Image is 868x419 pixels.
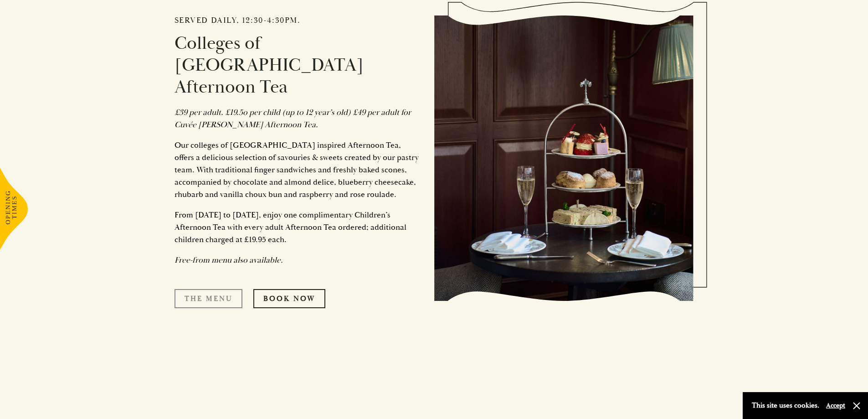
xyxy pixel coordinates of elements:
[175,289,242,308] a: The Menu
[175,255,283,265] em: Free-from menu also available.
[175,107,411,130] em: £39 per adult. £19.5o per child (up to 12 year’s old) £49 per adult for Cuvée [PERSON_NAME] After...
[852,401,861,410] button: Close and accept
[752,399,819,412] p: This site uses cookies.
[253,289,325,308] a: Book Now
[175,139,421,201] p: Our colleges of [GEOGRAPHIC_DATA] inspired Afternoon Tea, offers a delicious selection of savouri...
[175,16,421,26] h2: Served daily, 12:30-4:30pm.
[175,32,421,98] h3: Colleges of [GEOGRAPHIC_DATA] Afternoon Tea
[826,401,845,410] button: Accept
[175,209,421,246] p: From [DATE] to [DATE], enjoy one complimentary Children’s Afternoon Tea with every adult Afternoo...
